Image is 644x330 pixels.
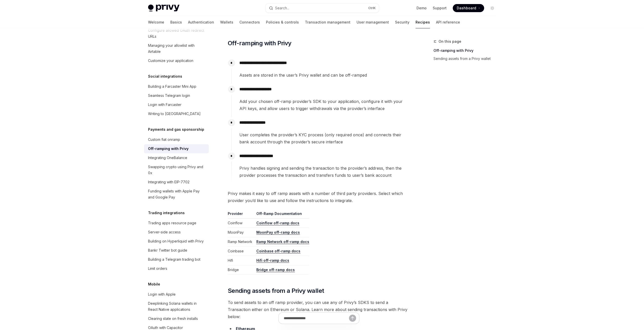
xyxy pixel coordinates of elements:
button: Toggle dark mode [488,4,496,12]
span: Add your chosen off-ramp provider’s SDK to your application, configure it with your API keys, and... [239,98,410,112]
a: Trading apps resource page [144,218,209,228]
div: Trading apps resource page [148,220,196,226]
div: Writing to [GEOGRAPHIC_DATA] [148,111,201,117]
a: Writing to [GEOGRAPHIC_DATA] [144,109,209,118]
a: Login with Farcaster [144,100,209,109]
span: Assets are stored in the user’s Privy wallet and can be off-ramped [239,72,410,79]
a: Dashboard [453,4,484,12]
td: Ramp Network [228,237,254,247]
a: Deeplinking Solana wallets in React Native applications [144,299,209,314]
div: Clearing state on fresh installs [148,316,198,322]
div: Server-side access [148,229,181,235]
span: User completes the provider’s KYC process (only required once) and connects their bank account th... [239,131,410,145]
div: Integrating OneBalance [148,155,187,161]
h5: Mobile [148,281,160,287]
td: Bridge [228,265,254,275]
input: Ask a question... [284,313,349,324]
td: Hifi [228,256,254,265]
a: Integrating OneBalance [144,153,209,162]
a: Clearing state on fresh installs [144,314,209,323]
a: Recipes [416,16,430,28]
a: Off-ramping with Privy [433,47,500,55]
div: Customize your application [148,58,193,64]
a: Building on Hyperliquid with Privy [144,237,209,246]
div: Bankr Twitter bot guide [148,247,187,253]
span: Privy handles signing and sending the transaction to the provider’s address, then the provider pr... [239,165,410,179]
a: Policies & controls [266,16,299,28]
a: Demo [417,6,427,11]
td: Coinbase [228,247,254,256]
div: Off-ramping with Privy [148,146,189,152]
a: Basics [170,16,182,28]
a: Off-ramping with Privy [144,144,209,153]
div: Building a Telegram trading bot [148,256,200,262]
a: Security [395,16,409,28]
span: To send assets to an off ramp provider, you can use any of Privy’s SDKS to send a Transaction eit... [228,299,410,320]
a: API reference [436,16,460,28]
span: Sending assets from a Privy wallet [228,287,324,295]
a: Login with Apple [144,290,209,299]
a: Seamless Telegram login [144,91,209,100]
a: Connectors [239,16,260,28]
div: Limit orders [148,266,167,272]
div: Integrating with EIP-7702 [148,179,190,185]
span: Off-ramping with Privy [228,39,292,47]
div: Building a Farcaster Mini App [148,83,196,90]
th: Provider [228,211,254,218]
a: Support [433,6,447,11]
div: Managing your allowlist with Airtable [148,42,206,55]
a: Coinflow off-ramp docs [256,221,299,225]
a: Authentication [188,16,214,28]
h5: Payments and gas sponsorship [148,126,204,133]
h5: Social integrations [148,73,182,79]
a: Limit orders [144,264,209,273]
a: Building a Telegram trading bot [144,255,209,264]
a: Customize your application [144,56,209,65]
td: Coinflow [228,218,254,228]
span: Dashboard [457,6,476,11]
span: Ctrl K [368,6,376,10]
button: Send message [349,315,356,322]
div: Login with Farcaster [148,102,181,108]
div: Building on Hyperliquid with Privy [148,238,204,244]
a: MoonPay off-ramp docs [256,230,300,235]
div: Swapping crypto using Privy and 0x [148,164,206,176]
a: Custom fiat onramp [144,135,209,144]
a: Transaction management [305,16,350,28]
h5: Trading integrations [148,210,185,216]
a: Bankr Twitter bot guide [144,246,209,255]
a: Swapping crypto using Privy and 0x [144,162,209,178]
a: Ramp Network off-ramp docs [256,239,309,244]
a: Hifi off-ramp docs [256,258,289,263]
div: Search... [275,5,289,11]
div: Custom fiat onramp [148,137,180,143]
th: Off-Ramp Documentation [254,211,309,218]
div: Seamless Telegram login [148,93,190,99]
a: Bridge off-ramp docs [256,268,295,272]
a: Building a Farcaster Mini App [144,82,209,91]
div: Deeplinking Solana wallets in React Native applications [148,300,206,313]
img: light logo [148,5,179,12]
div: Login with Apple [148,291,176,297]
a: Integrating with EIP-7702 [144,178,209,187]
span: On this page [439,38,461,45]
a: Coinbase off-ramp docs [256,249,300,253]
a: Server-side access [144,228,209,237]
td: MoonPay [228,228,254,237]
span: Privy makes it easy to off ramp assets with a number of third party providers. Select which provi... [228,190,410,204]
a: Welcome [148,16,164,28]
a: Wallets [220,16,233,28]
a: Sending assets from a Privy wallet [433,55,500,63]
a: User management [357,16,389,28]
div: Funding wallets with Apple Pay and Google Pay [148,188,206,200]
button: Open search [265,4,379,13]
a: Managing your allowlist with Airtable [144,41,209,56]
a: Funding wallets with Apple Pay and Google Pay [144,187,209,202]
